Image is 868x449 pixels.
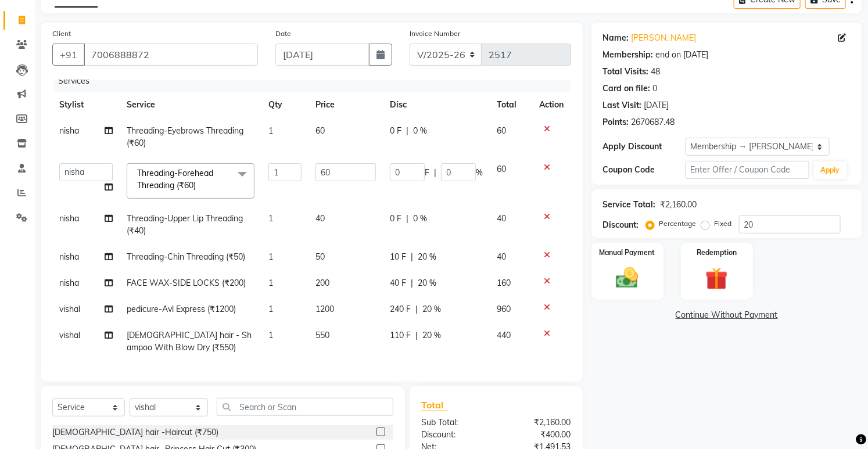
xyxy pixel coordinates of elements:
span: 20 % [422,303,441,315]
span: 200 [315,278,329,288]
span: nisha [59,278,79,288]
a: x [196,180,201,191]
span: 40 [315,213,325,224]
span: FACE WAX-SIDE LOCKS (₹200) [127,278,246,288]
span: 1 [268,252,273,262]
span: 40 [497,252,506,262]
span: 40 [497,213,506,224]
span: 0 F [390,213,401,225]
div: ₹400.00 [496,429,580,441]
span: [DEMOGRAPHIC_DATA] hair - Shampoo With Blow Dry (₹550) [127,330,252,353]
span: 10 F [390,251,406,263]
span: 1 [268,304,273,314]
th: Service [120,92,261,118]
span: 1 [268,330,273,340]
span: | [406,213,408,225]
div: Service Total: [603,199,656,211]
span: | [434,167,436,179]
div: 48 [651,66,661,78]
span: 550 [315,330,329,340]
span: F [425,167,429,179]
span: | [411,277,413,289]
div: Total Visits: [603,66,649,78]
a: [PERSON_NAME] [632,32,697,44]
input: Search or Scan [217,398,393,416]
label: Invoice Number [410,28,460,39]
a: Continue Without Payment [594,309,860,321]
span: 0 % [413,213,427,225]
img: _gift.svg [698,265,735,293]
span: | [406,125,408,137]
span: % [476,167,483,179]
span: 1 [268,125,273,136]
span: 0 F [390,125,401,137]
div: Membership: [603,49,654,61]
th: Stylist [52,92,120,118]
span: 50 [315,252,325,262]
label: Redemption [697,247,737,258]
span: 960 [497,304,511,314]
span: 1 [268,278,273,288]
th: Total [490,92,533,118]
span: 110 F [390,329,411,342]
span: 20 % [422,329,441,342]
th: Disc [383,92,490,118]
span: 60 [315,125,325,136]
span: pedicure-Avl Express (₹1200) [127,304,236,314]
span: 40 F [390,277,406,289]
span: 20 % [418,251,436,263]
span: 0 % [413,125,427,137]
img: _cash.svg [609,265,645,291]
button: Apply [814,161,847,179]
span: nisha [59,125,79,136]
span: 240 F [390,303,411,315]
label: Percentage [659,218,697,229]
label: Client [52,28,71,39]
span: Threading-Forehead Threading (₹60) [137,168,213,191]
label: Manual Payment [600,247,655,258]
div: Discount: [413,429,496,441]
label: Date [275,28,291,39]
span: 160 [497,278,511,288]
span: 60 [497,125,506,136]
div: Last Visit: [603,99,642,112]
th: Qty [261,92,309,118]
span: vishal [59,330,80,340]
div: Card on file: [603,82,651,95]
th: Price [309,92,383,118]
div: end on [DATE] [656,49,709,61]
div: 2670687.48 [632,116,675,128]
span: 1 [268,213,273,224]
div: Discount: [603,219,639,231]
div: ₹2,160.00 [661,199,697,211]
span: | [415,303,418,315]
div: Name: [603,32,629,44]
div: Coupon Code [603,164,686,176]
span: 440 [497,330,511,340]
span: 60 [497,164,506,174]
span: nisha [59,252,79,262]
div: ₹2,160.00 [496,416,580,429]
span: 1200 [315,304,334,314]
span: | [411,251,413,263]
span: 20 % [418,277,436,289]
div: [DATE] [644,99,669,112]
div: 0 [653,82,658,95]
span: Threading-Eyebrows Threading (₹60) [127,125,243,148]
span: nisha [59,213,79,224]
div: Points: [603,116,629,128]
div: Apply Discount [603,141,686,153]
label: Fixed [715,218,732,229]
span: Threading-Chin Threading (₹50) [127,252,245,262]
div: Sub Total: [413,416,496,429]
button: +91 [52,44,85,66]
div: [DEMOGRAPHIC_DATA] hair -Haircut (₹750) [52,426,218,439]
div: Services [53,70,580,92]
span: vishal [59,304,80,314]
th: Action [533,92,571,118]
span: Threading-Upper Lip Threading (₹40) [127,213,243,236]
input: Search by Name/Mobile/Email/Code [84,44,258,66]
span: Total [421,399,448,411]
input: Enter Offer / Coupon Code [686,161,809,179]
span: | [415,329,418,342]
